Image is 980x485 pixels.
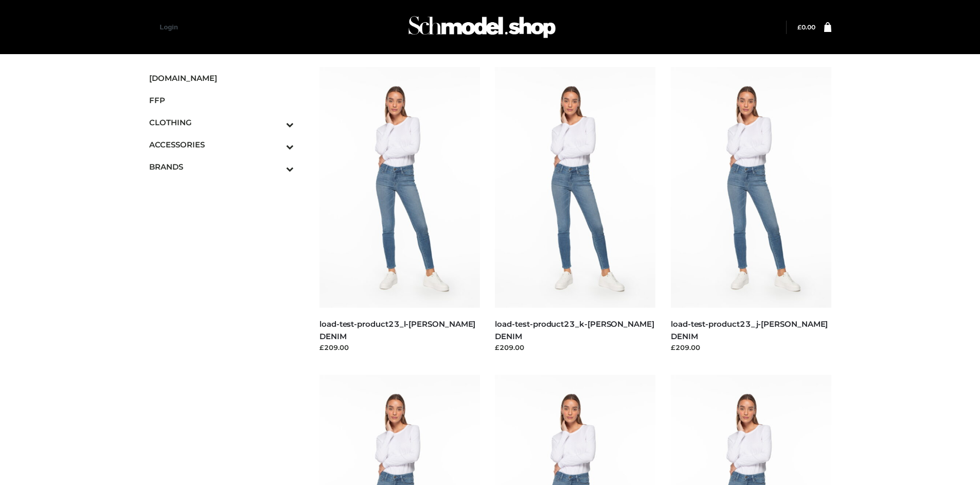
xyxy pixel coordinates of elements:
[149,133,294,156] a: ACCESSORIESToggle Submenu
[797,23,815,31] a: £0.00
[319,319,475,341] a: load-test-product23_l-[PERSON_NAME] DENIM
[319,342,480,353] div: £209.00
[149,94,294,106] span: FFP
[258,111,294,133] button: Toggle Submenu
[671,319,828,341] a: load-test-product23_j-[PERSON_NAME] DENIM
[495,319,654,341] a: load-test-product23_k-[PERSON_NAME] DENIM
[258,133,294,156] button: Toggle Submenu
[797,23,801,31] span: £
[149,72,294,84] span: [DOMAIN_NAME]
[149,89,294,111] a: FFP
[671,342,831,353] div: £209.00
[258,156,294,178] button: Toggle Submenu
[797,23,815,31] bdi: 0.00
[149,67,294,89] a: [DOMAIN_NAME]
[149,161,294,173] span: BRANDS
[149,139,294,150] span: ACCESSORIES
[149,111,294,133] a: CLOTHINGToggle Submenu
[405,7,559,47] img: Schmodel Admin 964
[160,23,178,31] a: Login
[149,116,294,128] span: CLOTHING
[495,342,655,353] div: £209.00
[149,156,294,178] a: BRANDSToggle Submenu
